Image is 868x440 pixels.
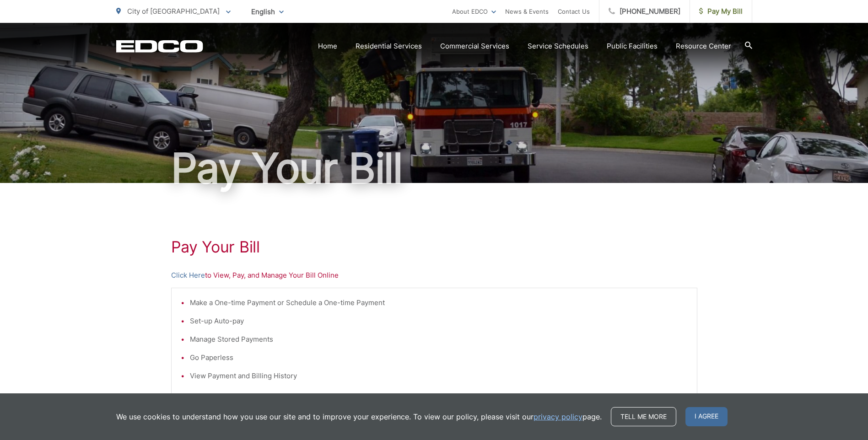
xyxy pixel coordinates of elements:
[190,370,688,381] li: View Payment and Billing History
[127,7,220,16] span: City of [GEOGRAPHIC_DATA]
[190,316,688,327] li: Set-up Auto-pay
[190,352,688,363] li: Go Paperless
[611,407,676,426] a: Tell me more
[685,407,728,426] span: I agree
[171,270,697,281] p: to View, Pay, and Manage Your Bill Online
[116,40,203,53] a: EDCD logo. Return to the homepage.
[244,4,291,20] span: English
[452,6,496,17] a: About EDCO
[699,6,743,17] span: Pay My Bill
[676,41,731,52] a: Resource Center
[440,41,509,52] a: Commercial Services
[318,41,337,52] a: Home
[607,41,658,52] a: Public Facilities
[505,6,549,17] a: News & Events
[171,270,205,281] a: Click Here
[528,41,588,52] a: Service Schedules
[558,6,590,17] a: Contact Us
[116,411,602,422] p: We use cookies to understand how you use our site and to improve your experience. To view our pol...
[171,238,697,256] h1: Pay Your Bill
[190,297,688,308] li: Make a One-time Payment or Schedule a One-time Payment
[534,411,582,422] a: privacy policy
[356,41,422,52] a: Residential Services
[116,145,752,191] h1: Pay Your Bill
[190,334,688,345] li: Manage Stored Payments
